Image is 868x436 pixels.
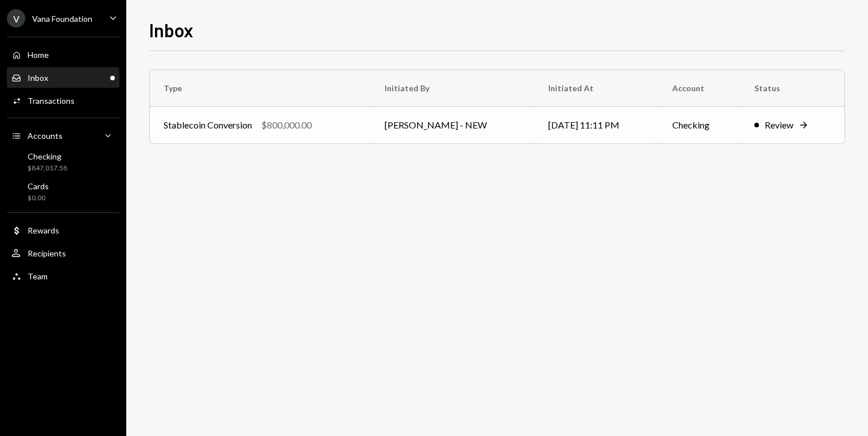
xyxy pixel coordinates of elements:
th: Initiated At [534,70,659,107]
div: Checking [28,151,67,161]
td: [PERSON_NAME] - NEW [371,107,534,143]
div: $800,000.00 [261,118,312,132]
div: Team [28,271,48,281]
a: Cards$0.00 [7,178,119,205]
th: Type [150,70,371,107]
th: Status [741,70,844,107]
div: $847,017.58 [28,163,67,173]
a: Accounts [7,125,119,146]
th: Account [658,70,740,107]
div: V [7,9,25,28]
h1: Inbox [149,18,193,41]
div: Inbox [28,73,48,83]
div: Review [765,118,793,132]
div: $0.00 [28,193,49,203]
div: Home [28,50,49,60]
a: Checking$847,017.58 [7,148,119,176]
div: Rewards [28,225,59,235]
a: Transactions [7,90,119,111]
th: Initiated By [371,70,534,107]
div: Vana Foundation [32,14,92,24]
a: Inbox [7,67,119,88]
div: Recipients [28,248,66,258]
td: Checking [658,107,740,143]
div: Accounts [28,131,63,141]
a: Rewards [7,220,119,240]
a: Recipients [7,243,119,263]
div: Transactions [28,96,75,106]
div: Cards [28,181,49,191]
a: Home [7,44,119,65]
td: [DATE] 11:11 PM [534,107,659,143]
a: Team [7,266,119,286]
div: Stablecoin Conversion [164,118,252,132]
